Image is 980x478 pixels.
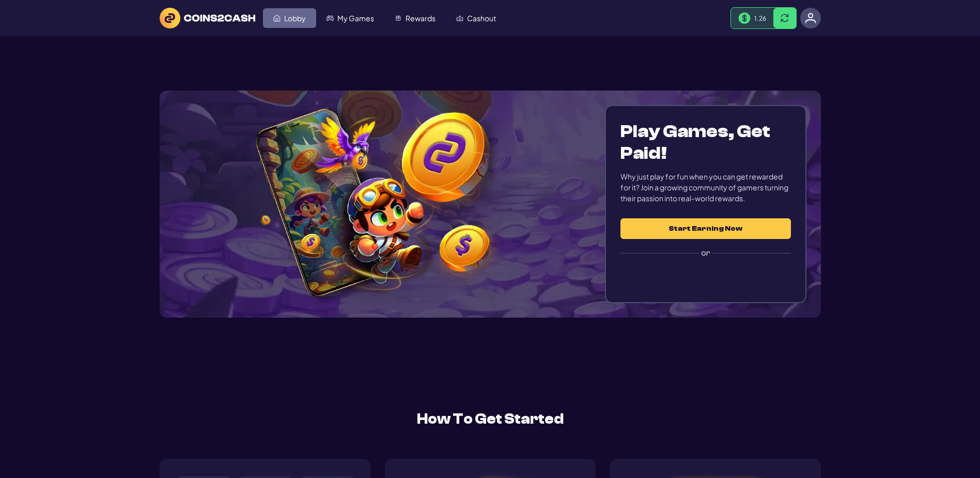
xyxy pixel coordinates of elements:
[456,14,463,22] img: Cashout
[160,8,255,28] img: logo text
[620,121,790,164] h1: Play Games, Get Paid!
[337,14,374,22] span: My Games
[446,8,506,28] a: Cashout
[384,8,446,28] a: Rewards
[805,12,816,24] img: avatar
[738,12,751,24] img: Money Bill
[160,408,821,430] h2: How To Get Started
[326,14,334,22] img: My Games
[620,171,790,204] div: Why just play for fun when you can get rewarded for it? Join a growing community of gamers turnin...
[467,14,496,22] span: Cashout
[273,14,281,22] img: Lobby
[615,266,796,289] iframe: Sign in with Google Button
[284,14,306,22] span: Lobby
[406,14,435,22] span: Rewards
[263,8,316,28] a: Lobby
[754,14,766,22] span: 1.26
[316,8,384,28] a: My Games
[620,239,790,267] label: or
[620,218,790,239] button: Start Earning Now
[395,14,402,22] img: Rewards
